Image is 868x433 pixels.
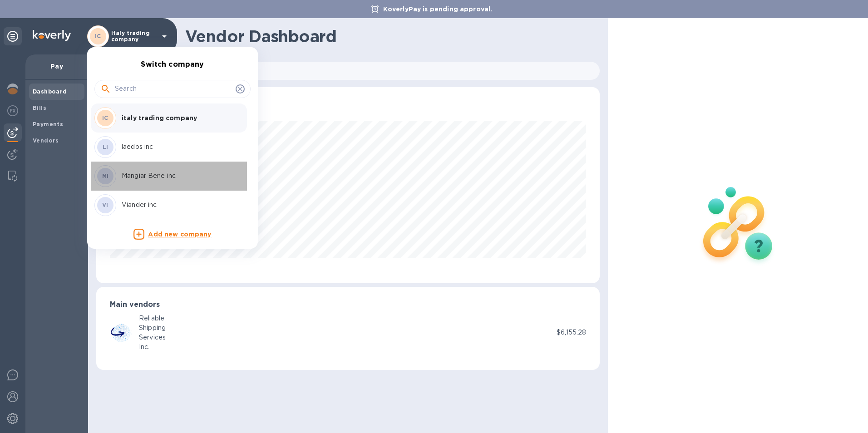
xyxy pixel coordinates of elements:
[122,142,236,152] p: laedos inc
[122,113,236,123] p: italy trading company
[122,200,236,210] p: Viander inc
[122,171,236,181] p: Mangiar Bene inc
[102,114,108,121] b: IC
[102,172,109,179] b: MI
[103,143,108,150] b: LI
[102,202,108,208] b: VI
[115,82,232,96] input: Search
[148,230,211,240] p: Add new company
